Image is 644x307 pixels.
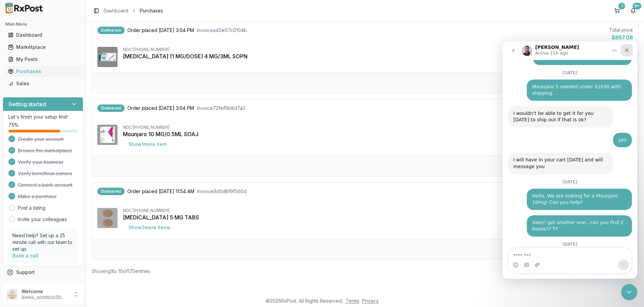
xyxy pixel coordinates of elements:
p: Let's finish your setup first! [8,114,77,120]
span: Connect a bank account [18,182,72,188]
img: Eliquis 5 MG TABS [97,208,118,228]
span: Browse the marketplace [18,147,72,154]
span: Order placed [DATE] 3:04 PM [127,27,194,34]
button: My Posts [3,54,83,65]
a: Dashboard [5,29,80,41]
div: Marketplace [8,44,78,51]
p: Need help? Set up a 25 minute call with our team to set up. [12,232,73,252]
a: Invite your colleagues [18,216,67,223]
img: User avatar [7,289,18,300]
span: Order placed [DATE] 3:04 PM [127,105,194,112]
img: Mounjaro 10 MG/0.5ML SOAJ [97,125,118,145]
span: Order placed [DATE] 11:54 AM [127,188,194,195]
a: Terms [346,298,359,304]
button: Feedback [3,278,83,290]
button: Support [3,266,83,278]
a: Privacy [362,298,379,304]
button: 9+ [628,5,639,16]
a: Purchases [5,65,80,78]
div: Total price [609,27,633,33]
button: Marketplace [3,42,83,53]
div: NDC: [PHONE_NUMBER] [123,125,633,130]
button: Sales [3,78,83,89]
h2: Main Menu [5,22,80,27]
div: 1 [618,3,625,9]
span: Make a purchase [18,193,57,200]
p: Welcome [22,288,68,295]
button: Show1more item [123,138,172,150]
div: Delivered [97,27,125,34]
span: Feedback [16,281,39,288]
a: Book a call [12,253,38,258]
button: Show2more items [123,221,176,234]
span: Invoice a40e07c0104b [197,27,247,34]
div: NDC: [PHONE_NUMBER] [123,47,633,52]
div: Showing 1 to 10 of 175 entries [92,268,150,275]
img: Ozempic (1 MG/DOSE) 4 MG/3ML SOPN [97,47,118,67]
h3: Getting started [8,100,46,108]
div: Purchases [8,68,78,75]
a: Post a listing [18,205,45,211]
span: Create your account [18,136,64,143]
div: [MEDICAL_DATA] (1 MG/DOSE) 4 MG/3ML SOPN [123,52,633,60]
div: Mounjaro 10 MG/0.5ML SOAJ [123,130,633,138]
div: My Posts [8,56,78,63]
a: Sales [5,78,80,90]
span: Verify beneficial owners [18,170,72,177]
iframe: Intercom live chat [621,284,637,300]
div: Delivered [97,188,125,195]
p: [EMAIL_ADDRESS][DOMAIN_NAME] [22,295,68,300]
a: Marketplace [5,41,80,53]
iframe: Intercom live chat [503,41,637,279]
div: Delivered [97,104,125,112]
div: NDC: [PHONE_NUMBER] [123,208,633,213]
img: RxPost Logo [3,3,46,13]
div: $897.08 [609,33,633,41]
button: 1 [612,5,622,16]
span: Invoice 9d0d8f9f560d [197,188,247,195]
a: My Posts [5,53,80,65]
button: Dashboard [3,30,83,40]
span: Invoice 72fef9b8d7a3 [197,105,245,112]
div: Dashboard [8,32,78,38]
div: [MEDICAL_DATA] 5 MG TABS [123,213,633,221]
a: Dashboard [104,7,128,14]
nav: breadcrumb [104,7,163,14]
div: Sales [8,80,78,87]
span: Purchases [140,7,163,14]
